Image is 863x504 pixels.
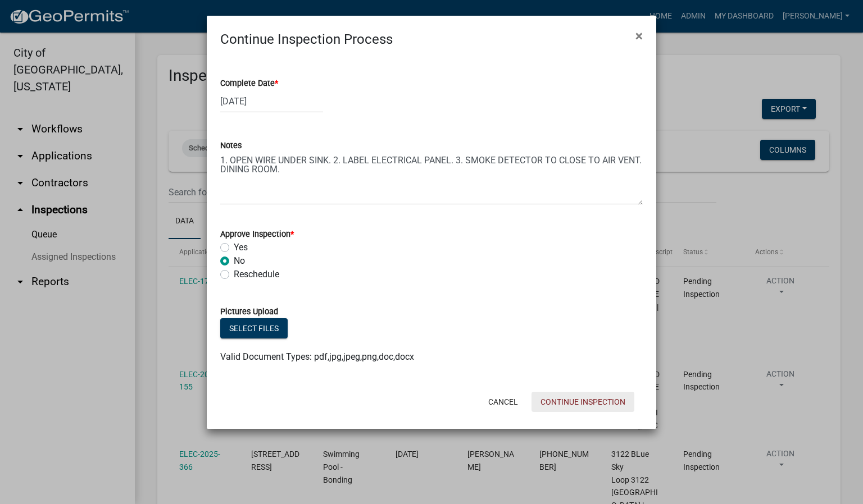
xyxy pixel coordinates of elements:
[234,241,248,254] label: Yes
[234,268,279,281] label: Reschedule
[220,231,294,239] label: Approve Inspection
[234,254,245,268] label: No
[532,392,634,412] button: Continue Inspection
[626,20,652,52] button: Close
[479,392,527,412] button: Cancel
[220,308,278,316] label: Pictures Upload
[220,142,242,150] label: Notes
[220,318,288,338] button: Select files
[220,29,393,49] h4: Continue Inspection Process
[220,351,414,362] span: Valid Document Types: pdf,jpg,jpeg,png,doc,docx
[220,90,323,113] input: mm/dd/yyyy
[220,80,278,88] label: Complete Date
[635,28,643,44] span: ×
